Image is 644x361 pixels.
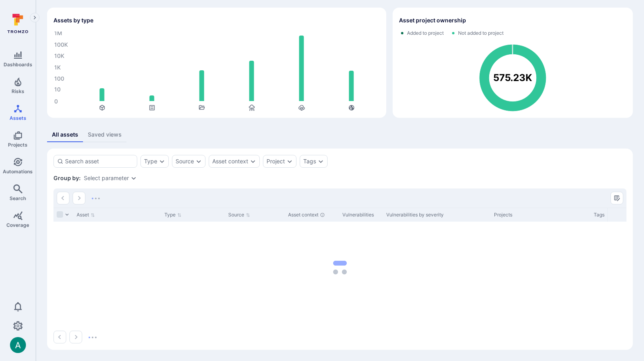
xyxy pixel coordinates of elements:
[399,16,466,24] h2: Asset project ownership
[196,158,202,165] button: Expand dropdown
[250,158,256,165] button: Expand dropdown
[54,30,62,36] text: 1M
[73,192,85,204] button: Go to the next page
[41,1,633,118] div: Assets overview
[30,13,40,22] button: Expand navigation menu
[159,158,165,165] button: Expand dropdown
[458,30,504,36] span: Not added to project
[6,222,29,228] span: Coverage
[176,158,194,165] button: Source
[493,72,532,84] text: 575.23K
[52,131,78,139] div: All assets
[57,192,69,204] button: Go to the previous page
[54,86,61,93] text: 10
[92,198,100,199] img: Loading...
[84,175,129,181] button: Select parameter
[494,211,587,218] div: Projects
[267,158,285,165] button: Project
[342,211,380,218] div: Vulnerabilities
[53,331,66,343] button: Go to the previous page
[77,212,95,218] button: Sort by Asset
[10,115,26,121] span: Assets
[54,98,58,105] text: 0
[53,174,81,182] span: Group by:
[54,41,68,48] text: 100K
[320,212,325,217] div: Automatically discovered context associated with the asset
[57,211,63,218] span: Select all rows
[318,158,324,165] button: Expand dropdown
[386,211,488,218] div: Vulnerabilities by severity
[303,158,316,165] button: Tags
[4,61,32,67] span: Dashboards
[12,88,24,94] span: Risks
[3,169,33,175] span: Automations
[10,337,26,353] div: Arjan Dehar
[130,175,137,181] button: Expand dropdown
[144,158,157,165] button: Type
[610,192,623,204] button: Manage columns
[407,30,444,36] span: Added to project
[286,158,293,165] button: Expand dropdown
[10,195,26,201] span: Search
[10,337,26,353] img: ACg8ocLSa5mPYBaXNx3eFu_EmspyJX0laNWN7cXOFirfQ7srZveEpg=s96-c
[65,157,134,165] input: Search asset
[164,212,182,218] button: Sort by Type
[54,64,61,71] text: 1K
[53,16,93,24] h2: Assets by type
[69,331,82,343] button: Go to the next page
[84,175,137,181] div: grouping parameters
[288,211,336,218] div: Asset context
[228,212,250,218] button: Sort by Source
[8,142,28,148] span: Projects
[88,131,122,139] div: Saved views
[54,52,64,59] text: 10K
[212,158,248,165] button: Asset context
[89,337,97,338] img: Loading...
[54,75,64,82] text: 100
[47,127,633,142] div: assets tabs
[32,14,38,21] i: Expand navigation menu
